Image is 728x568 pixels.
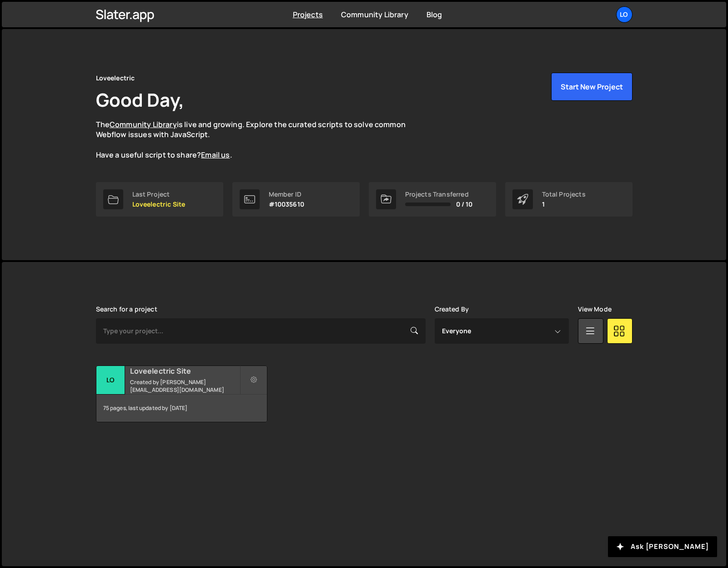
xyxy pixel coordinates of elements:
a: Last Project Loveelectric Site [96,182,223,217]
a: Community Library [341,10,408,20]
div: Lo [96,366,125,395]
small: Created by [PERSON_NAME][EMAIL_ADDRESS][DOMAIN_NAME] [130,378,240,394]
button: Start New Project [551,73,633,101]
label: Search for a project [96,306,157,313]
span: 0 / 10 [456,201,473,208]
input: Type your project... [96,318,426,344]
a: Lo [616,6,633,23]
a: Projects [293,10,323,20]
h2: Loveelectric Site [130,366,240,376]
a: Lo Loveelectric Site Created by [PERSON_NAME][EMAIL_ADDRESS][DOMAIN_NAME] 75 pages, last updated ... [96,365,267,422]
h1: Good Day, [96,87,184,112]
label: Created By [435,306,469,313]
p: Loveelectric Site [132,201,186,208]
div: 75 pages, last updated by [DATE] [96,395,267,422]
a: Blog [427,10,442,20]
button: Ask [PERSON_NAME] [608,536,717,557]
div: Loveelectric [96,73,135,84]
p: The is live and growing. Explore the curated scripts to solve common Webflow issues with JavaScri... [96,119,423,160]
div: Member ID [269,191,304,198]
p: #10035610 [269,201,304,208]
a: Email us [201,150,230,160]
div: Last Project [132,191,186,198]
a: Community Library [110,119,177,129]
label: View Mode [578,306,612,313]
div: Projects Transferred [405,191,473,198]
div: Total Projects [542,191,586,198]
p: 1 [542,201,586,208]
